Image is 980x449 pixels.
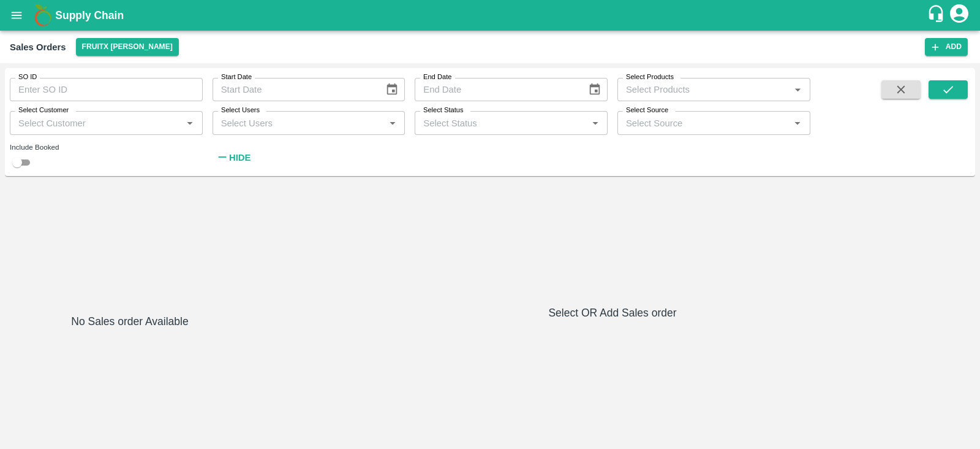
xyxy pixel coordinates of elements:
input: Enter SO ID [10,78,203,101]
input: Select Source [621,115,786,131]
label: SO ID [18,72,37,82]
button: Choose date [583,78,606,101]
img: logo [31,3,55,28]
strong: Hide [229,153,251,163]
button: Choose date [380,78,404,101]
div: customer-support [927,4,948,26]
input: Select Products [621,82,786,98]
label: Start Date [221,72,252,82]
input: Start Date [213,78,375,101]
label: Select Products [626,72,674,82]
button: Hide [213,147,254,168]
button: Open [587,115,603,131]
button: Open [790,115,805,131]
b: Supply Chain [55,9,124,21]
button: Add [925,38,968,56]
button: Select DC [76,38,179,56]
h6: Select OR Add Sales order [255,304,970,321]
button: open drawer [2,1,31,29]
input: Select Customer [13,115,179,131]
label: End Date [423,72,451,82]
label: Select Customer [18,106,69,115]
label: Select Users [221,106,260,115]
div: account of current user [948,2,970,28]
button: Open [790,82,805,98]
input: Select Users [216,115,382,131]
input: End Date [415,78,578,101]
input: Select Status [418,115,584,131]
label: Select Source [626,106,668,115]
div: Sales Orders [10,39,66,55]
label: Select Status [423,106,464,115]
button: Open [385,115,401,131]
a: Supply Chain [55,7,927,24]
button: Open [182,115,198,131]
div: Include Booked [10,142,203,153]
h6: No Sales order Available [71,313,188,439]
